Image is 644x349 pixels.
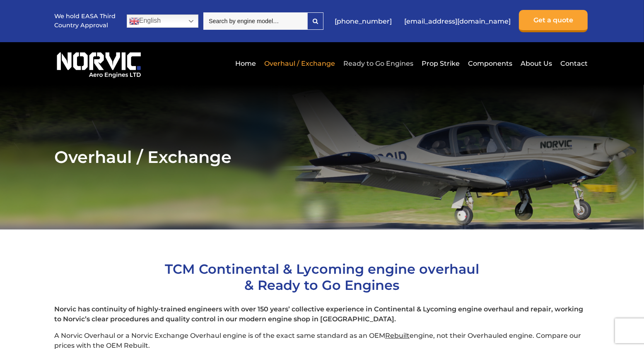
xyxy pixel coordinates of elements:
[54,12,116,30] p: We hold EASA Third Country Approval
[54,147,590,167] h2: Overhaul / Exchange
[466,53,514,74] a: Components
[127,14,198,28] a: English
[400,11,515,31] a: [EMAIL_ADDRESS][DOMAIN_NAME]
[233,53,258,74] a: Home
[54,305,583,323] strong: Norvic has continuity of highly-trained engineers with over 150 years’ collective experience in C...
[129,16,139,26] img: en
[519,53,554,74] a: About Us
[420,53,462,74] a: Prop Strike
[54,48,144,79] img: Norvic Aero Engines logo
[341,53,415,74] a: Ready to Go Engines
[203,12,307,30] input: Search by engine model…
[385,332,410,339] span: Rebuilt
[330,11,396,31] a: [PHONE_NUMBER]
[165,261,479,293] span: TCM Continental & Lycoming engine overhaul & Ready to Go Engines
[558,53,588,74] a: Contact
[262,53,337,74] a: Overhaul / Exchange
[519,10,588,32] a: Get a quote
